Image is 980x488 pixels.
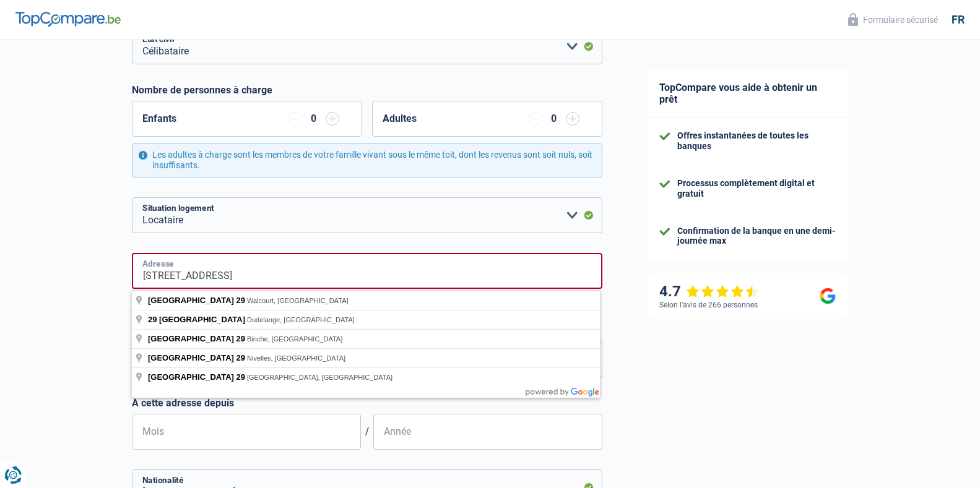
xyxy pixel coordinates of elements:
[132,397,602,409] label: À cette adresse depuis
[677,131,836,152] div: Offres instantanées de toutes les banques
[132,84,272,96] label: Nombre de personnes à charge
[142,114,176,124] label: Enfants
[247,316,355,323] span: Dudelange, [GEOGRAPHIC_DATA]
[361,426,373,437] span: /
[148,353,234,362] span: [GEOGRAPHIC_DATA]
[383,114,417,124] label: Adultes
[236,353,245,362] span: 29
[148,296,234,305] span: [GEOGRAPHIC_DATA]
[247,297,349,304] span: Walcourt, [GEOGRAPHIC_DATA]
[236,334,245,343] span: 29
[3,309,4,309] img: Advertisement
[132,414,361,450] input: MM
[247,354,345,362] span: Nivelles, [GEOGRAPHIC_DATA]
[952,13,965,27] div: fr
[159,315,245,324] span: [GEOGRAPHIC_DATA]
[148,315,157,324] span: 29
[247,335,342,343] span: Binche, [GEOGRAPHIC_DATA]
[148,334,234,343] span: [GEOGRAPHIC_DATA]
[841,9,945,30] button: Formulaire sécurisé
[308,114,319,124] div: 0
[236,296,245,305] span: 29
[373,414,602,450] input: AAAA
[677,178,836,199] div: Processus complètement digital et gratuit
[247,374,392,381] span: [GEOGRAPHIC_DATA], [GEOGRAPHIC_DATA]
[148,372,234,382] span: [GEOGRAPHIC_DATA]
[132,253,602,289] input: Sélectionnez votre adresse dans la barre de recherche
[549,114,560,124] div: 0
[132,143,602,178] div: Les adultes à charge sont les membres de votre famille vivant sous le même toit, dont les revenus...
[659,301,758,309] div: Selon l’avis de 266 personnes
[677,226,836,247] div: Confirmation de la banque en une demi-journée max
[236,372,245,382] span: 29
[647,69,848,118] div: TopCompare vous aide à obtenir un prêt
[15,12,121,27] img: TopCompare Logo
[659,283,759,301] div: 4.7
